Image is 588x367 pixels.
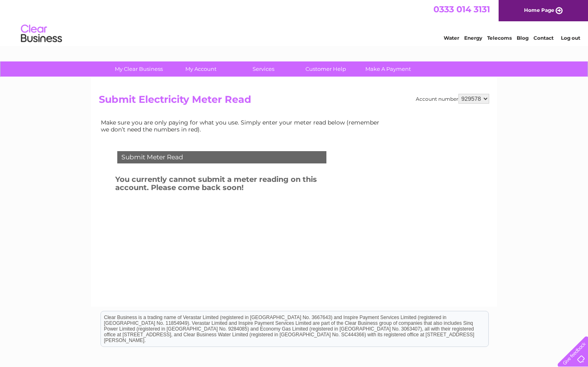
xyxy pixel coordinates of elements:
a: Energy [464,35,482,41]
a: Telecoms [487,35,512,41]
div: Submit Meter Read [117,151,326,163]
a: Contact [533,35,554,41]
a: 0333 014 3131 [433,4,490,14]
a: Log out [561,35,580,41]
h3: You currently cannot submit a meter reading on this account. Please come back soon! [115,174,348,196]
a: My Account [167,61,235,77]
a: Services [230,61,297,77]
a: Water [444,35,459,41]
a: Blog [517,35,529,41]
a: My Clear Business [105,61,173,77]
div: Clear Business is a trading name of Verastar Limited (registered in [GEOGRAPHIC_DATA] No. 3667643... [101,5,488,40]
div: Account number [416,94,489,104]
img: logo.png [21,21,62,46]
a: Customer Help [292,61,360,77]
a: Make A Payment [354,61,422,77]
td: Make sure you are only paying for what you use. Simply enter your meter read below (remember we d... [99,117,386,134]
h2: Submit Electricity Meter Read [99,94,489,109]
